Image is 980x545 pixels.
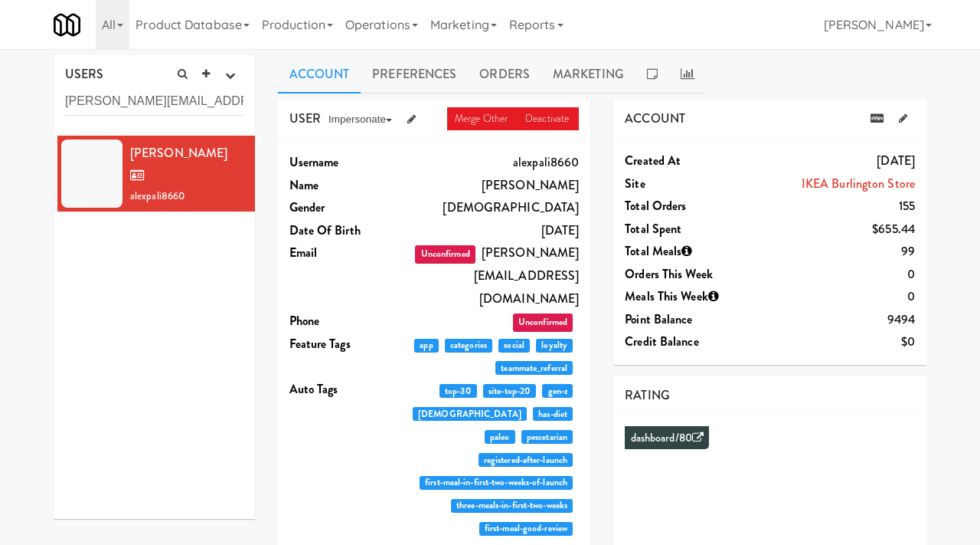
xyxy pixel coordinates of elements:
[625,195,741,218] dt: Total Orders
[625,263,741,286] dt: Orders This Week
[447,107,518,130] a: Merge Other
[625,110,685,127] span: ACCOUNT
[741,308,915,331] dd: 9494
[625,308,741,331] dt: Point Balance
[625,386,670,404] span: RATING
[533,407,573,421] span: has-diet
[741,285,915,308] dd: 0
[289,333,406,356] dt: Feature Tags
[439,384,477,398] span: top-30
[741,218,915,241] dd: $655.44
[495,361,573,375] span: teammate_referral
[536,339,573,353] span: loyalty
[631,430,704,446] a: dashboard/80
[542,384,573,398] span: gen-z
[405,219,579,242] dd: [DATE]
[468,55,541,94] a: Orders
[289,174,406,197] dt: Name
[413,407,527,421] span: [DEMOGRAPHIC_DATA]
[54,11,80,38] img: Micromart
[414,339,439,353] span: app
[513,314,573,332] span: Unconfirmed
[54,136,255,212] li: [PERSON_NAME]alexpali8660
[321,108,400,131] button: Impersonate
[625,172,741,195] dt: Site
[405,174,579,197] dd: [PERSON_NAME]
[741,195,915,218] dd: 155
[65,87,243,116] input: Search user
[625,285,741,308] dt: Meals This Week
[405,196,579,219] dd: [DEMOGRAPHIC_DATA]
[289,219,406,242] dt: Date Of Birth
[130,144,227,185] span: [PERSON_NAME]
[278,55,361,94] a: Account
[625,218,741,241] dt: Total Spent
[625,240,741,263] dt: Total Meals
[625,330,741,353] dt: Credit Balance
[361,55,468,94] a: Preferences
[479,522,573,536] span: first-meal-good-review
[741,240,915,263] dd: 99
[65,65,104,83] span: USERS
[289,110,321,127] span: USER
[741,263,915,286] dd: 0
[289,241,406,264] dt: Email
[625,149,741,172] dt: Created at
[802,175,915,192] a: IKEA Burlington Store
[289,151,406,174] dt: Username
[415,245,475,264] span: Unconfirmed
[420,476,573,490] span: first-meal-in-first-two-weeks-of-launch
[741,330,915,353] dd: $0
[405,151,579,174] dd: alexpali8660
[741,149,915,172] dd: [DATE]
[289,378,406,401] dt: Auto Tags
[451,499,573,513] span: three-meals-in-first-two-weeks
[130,189,185,203] span: alexpali8660
[479,453,573,467] span: registered-after-launch
[541,55,635,94] a: Marketing
[405,241,579,310] dd: [PERSON_NAME][EMAIL_ADDRESS][DOMAIN_NAME]
[498,339,530,353] span: social
[289,310,406,333] dt: Phone
[518,107,579,130] a: Deactivate
[485,430,515,444] span: paleo
[521,430,573,444] span: pescetarian
[445,339,492,353] span: categories
[289,196,406,219] dt: Gender
[483,384,536,398] span: site-top-20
